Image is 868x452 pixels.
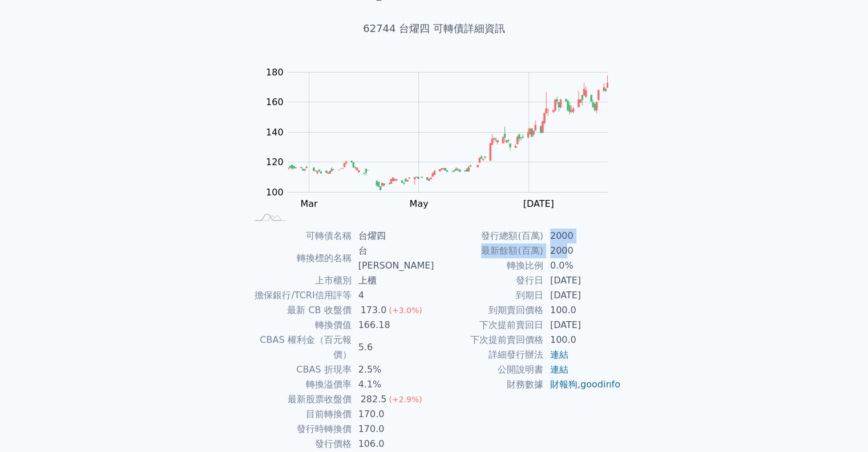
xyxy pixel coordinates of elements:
[247,422,352,437] td: 發行時轉換價
[434,318,543,333] td: 下次提前賣回日
[247,437,352,451] td: 發行價格
[352,437,434,451] td: 106.0
[247,377,352,392] td: 轉換溢價率
[352,273,434,288] td: 上櫃
[434,273,543,288] td: 發行日
[247,229,352,243] td: 可轉債名稱
[811,397,868,452] div: 聊天小工具
[434,347,543,362] td: 詳細發行辦法
[352,407,434,422] td: 170.0
[247,303,352,318] td: 最新 CB 收盤價
[266,97,284,107] tspan: 160
[266,127,284,138] tspan: 140
[580,379,620,390] a: goodinfo
[352,318,434,333] td: 166.18
[352,333,434,362] td: 5.6
[550,349,568,360] a: 連結
[352,229,434,243] td: 台燿四
[247,243,352,273] td: 轉換標的名稱
[266,157,284,167] tspan: 120
[543,258,621,273] td: 0.0%
[358,392,389,407] div: 282.5
[358,303,389,318] div: 173.0
[434,377,543,392] td: 財務數據
[811,397,868,452] iframe: Chat Widget
[543,377,621,392] td: ,
[434,243,543,258] td: 最新餘額(百萬)
[247,273,352,288] td: 上市櫃別
[543,333,621,347] td: 100.0
[247,407,352,422] td: 目前轉換價
[352,377,434,392] td: 4.1%
[266,187,284,198] tspan: 100
[260,67,625,209] g: Chart
[247,362,352,377] td: CBAS 折現率
[543,229,621,243] td: 2000
[300,198,318,209] tspan: Mar
[550,364,568,375] a: 連結
[389,306,422,315] span: (+3.0%)
[409,198,428,209] tspan: May
[352,362,434,377] td: 2.5%
[434,288,543,303] td: 到期日
[543,243,621,258] td: 2000
[352,422,434,437] td: 170.0
[543,273,621,288] td: [DATE]
[233,21,635,37] h1: 62744 台燿四 可轉債詳細資訊
[352,243,434,273] td: 台[PERSON_NAME]
[434,258,543,273] td: 轉換比例
[247,333,352,362] td: CBAS 權利金（百元報價）
[247,392,352,407] td: 最新股票收盤價
[389,395,422,404] span: (+2.9%)
[543,318,621,333] td: [DATE]
[266,67,284,78] tspan: 180
[550,379,578,390] a: 財報狗
[434,303,543,318] td: 到期賣回價格
[543,303,621,318] td: 100.0
[543,288,621,303] td: [DATE]
[352,288,434,303] td: 4
[523,198,554,209] tspan: [DATE]
[434,362,543,377] td: 公開說明書
[434,333,543,347] td: 下次提前賣回價格
[434,229,543,243] td: 發行總額(百萬)
[247,318,352,333] td: 轉換價值
[247,288,352,303] td: 擔保銀行/TCRI信用評等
